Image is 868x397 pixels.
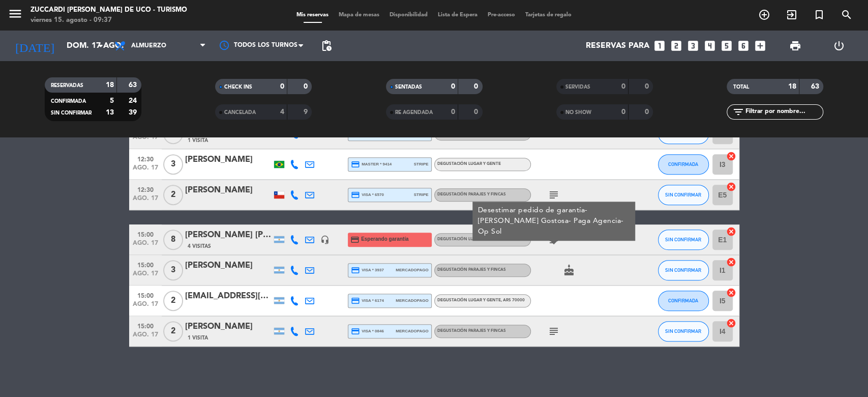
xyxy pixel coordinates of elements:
[501,237,525,241] span: , ARS 70000
[291,12,334,18] span: Mis reservas
[726,226,736,237] i: cancel
[653,39,666,52] i: looks_one
[665,328,701,334] span: SIN CONFIRMAR
[320,40,333,52] span: pending_actions
[131,42,166,49] span: Almuerzo
[451,108,455,116] strong: 0
[384,12,433,18] span: Disponibilidad
[133,183,158,195] span: 12:30
[129,81,139,89] strong: 63
[754,39,767,52] i: add_box
[483,12,520,18] span: Pre-acceso
[395,84,422,90] span: SENTADAS
[437,237,525,241] span: Degustación Lugar y Gente
[133,164,158,176] span: ago. 17
[658,260,709,280] button: SIN CONFIRMAR
[351,190,360,200] i: credit_card
[106,109,114,116] strong: 13
[129,109,139,116] strong: 39
[8,6,23,25] button: menu
[224,110,256,115] span: CANCELADA
[744,106,823,118] input: Filtrar por nombre...
[351,327,384,336] span: visa * 0846
[31,15,187,25] div: viernes 15. agosto - 09:37
[703,39,716,52] i: looks_4
[686,39,700,52] i: looks_3
[658,321,709,342] button: SIN CONFIRMAR
[351,190,384,200] span: visa * 6570
[548,189,560,201] i: subject
[163,260,183,280] span: 3
[658,291,709,311] button: CONFIRMADA
[726,257,736,267] i: cancel
[621,108,625,116] strong: 0
[758,9,770,21] i: add_circle_outline
[548,325,560,337] i: subject
[433,12,483,18] span: Lista de Espera
[788,83,796,90] strong: 18
[414,161,429,167] span: stripe
[737,39,750,52] i: looks_6
[163,291,183,311] span: 2
[665,267,701,273] span: SIN CONFIRMAR
[644,83,650,90] strong: 0
[163,230,183,250] span: 8
[185,153,272,166] div: [PERSON_NAME]
[832,40,845,52] i: power_settings_new
[437,329,506,333] span: Degustación Parajes Y Fincas
[163,185,183,205] span: 2
[106,81,114,89] strong: 18
[586,41,649,51] span: Reservas para
[133,301,158,313] span: ago. 17
[644,108,650,116] strong: 0
[395,110,433,115] span: RE AGENDADA
[51,99,86,104] span: CONFIRMADA
[133,289,158,301] span: 15:00
[658,230,709,250] button: SIN CONFIRMAR
[51,83,83,88] span: RESERVADAS
[8,6,23,21] i: menu
[188,136,208,145] span: 1 Visita
[786,9,798,21] i: exit_to_app
[31,5,187,15] div: Zuccardi [PERSON_NAME] de Uco - Turismo
[732,106,744,118] i: filter_list
[351,160,360,169] i: credit_card
[133,240,158,251] span: ago. 17
[188,334,208,342] span: 1 Visita
[51,110,92,116] span: SIN CONFIRMAR
[437,162,501,166] span: Degustación Lugar y Gente
[474,83,480,90] strong: 0
[726,318,736,328] i: cancel
[396,328,428,334] span: mercadopago
[133,320,158,331] span: 15:00
[841,9,853,21] i: search
[437,268,506,272] span: Degustación Parajes Y Fincas
[726,151,736,161] i: cancel
[726,182,736,192] i: cancel
[163,321,183,342] span: 2
[414,191,429,198] span: stripe
[565,110,591,115] span: NO SHOW
[665,192,701,197] span: SIN CONFIRMAR
[163,154,183,175] span: 3
[563,264,575,276] i: cake
[133,331,158,343] span: ago. 17
[304,108,310,116] strong: 9
[133,270,158,282] span: ago. 17
[520,12,577,18] span: Tarjetas de regalo
[720,39,733,52] i: looks_5
[280,108,284,116] strong: 4
[334,12,384,18] span: Mapa de mesas
[133,259,158,270] span: 15:00
[668,298,698,303] span: CONFIRMADA
[817,31,860,61] div: LOG OUT
[185,290,272,303] div: [EMAIL_ADDRESS][DOMAIN_NAME]
[670,39,683,52] i: looks_two
[565,84,590,90] span: SERVIDAS
[351,327,360,336] i: credit_card
[133,228,158,240] span: 15:00
[351,160,392,169] span: master * 9414
[813,9,825,21] i: turned_in_not
[451,83,455,90] strong: 0
[621,83,625,90] strong: 0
